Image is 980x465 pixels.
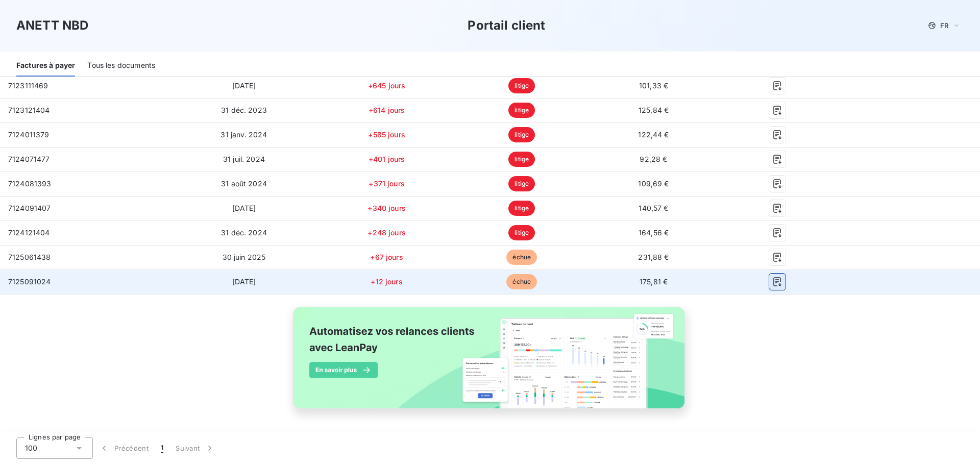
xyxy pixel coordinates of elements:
span: 140,57 € [639,204,668,212]
span: [DATE] [232,277,256,286]
span: +248 jours [367,228,406,237]
h3: ANETT NBD [16,16,88,35]
span: litige [508,225,535,240]
span: échue [506,250,537,265]
span: +645 jours [368,81,406,90]
span: +12 jours [371,277,402,286]
span: 7124081393 [8,179,52,188]
span: litige [508,103,535,118]
button: 1 [155,437,169,459]
span: 7124011379 [8,130,50,139]
span: 7124121404 [8,228,50,237]
span: litige [508,152,535,167]
span: 7124071477 [8,155,50,163]
span: +340 jours [367,204,406,212]
span: 125,84 € [639,106,669,114]
span: litige [508,127,535,142]
span: 7125091024 [8,277,51,286]
span: 101,33 € [639,81,668,90]
button: Précédent [93,437,155,459]
button: Suivant [169,437,221,459]
span: 31 août 2024 [221,179,267,188]
span: +401 jours [369,155,405,163]
span: 30 juin 2025 [223,253,266,261]
span: 7123121404 [8,106,50,114]
span: +67 jours [370,253,403,261]
span: 164,56 € [639,228,669,237]
span: 31 janv. 2024 [220,130,267,139]
span: litige [508,201,535,216]
span: litige [508,78,535,93]
span: litige [508,176,535,191]
span: échue [506,274,537,289]
span: FR [940,21,948,30]
span: 31 déc. 2023 [221,106,267,114]
span: +614 jours [369,106,405,114]
div: Tous les documents [87,55,155,77]
span: 109,69 € [638,179,669,188]
span: [DATE] [232,81,256,90]
img: banner [284,301,696,426]
span: +371 jours [369,179,405,188]
span: +585 jours [368,130,405,139]
span: 1 [161,443,163,453]
span: 7124091407 [8,204,51,212]
span: 7123111469 [8,81,48,90]
span: 92,28 € [640,155,667,163]
span: 7125061438 [8,253,51,261]
span: [DATE] [232,204,256,212]
div: Factures à payer [16,55,75,77]
span: 100 [25,443,37,453]
h3: Portail client [468,16,545,35]
span: 31 juil. 2024 [223,155,265,163]
span: 122,44 € [638,130,669,139]
span: 231,88 € [638,253,669,261]
span: 31 déc. 2024 [221,228,267,237]
span: 175,81 € [640,277,668,286]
